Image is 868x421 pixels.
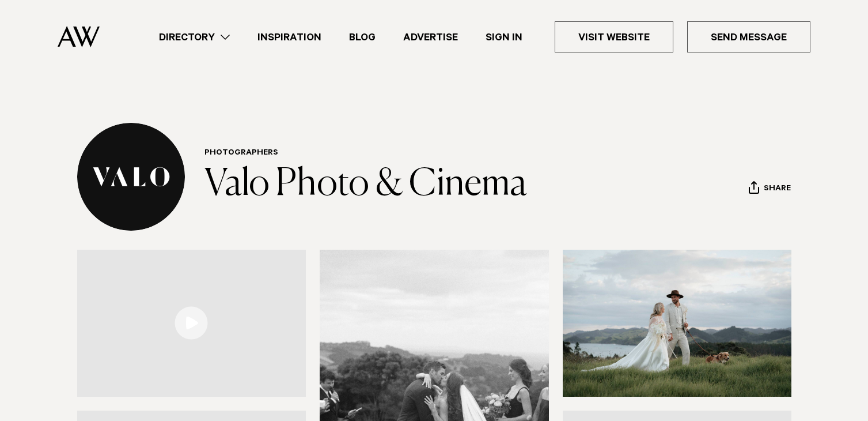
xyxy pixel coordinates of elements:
[389,29,472,45] a: Advertise
[145,29,244,45] a: Directory
[204,149,278,158] a: Photographers
[58,26,100,47] img: Auckland Weddings Logo
[244,29,335,45] a: Inspiration
[77,123,185,231] img: Profile Avatar
[472,29,536,45] a: Sign In
[204,166,527,203] a: Valo Photo & Cinema
[687,21,810,52] a: Send Message
[335,29,389,45] a: Blog
[555,21,673,52] a: Visit Website
[748,181,791,198] button: Share
[764,184,791,195] span: Share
